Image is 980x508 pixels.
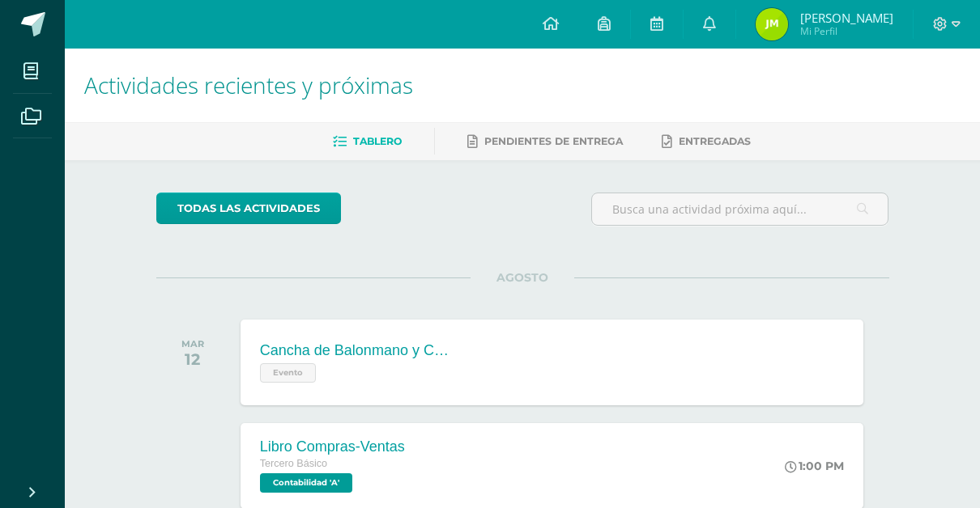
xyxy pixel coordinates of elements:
[662,129,751,155] a: Entregadas
[84,70,413,100] span: Actividades recientes y próximas
[756,8,788,40] img: b2b9856d5061f97cd2611f9c69a6e144.png
[471,270,574,285] span: AGOSTO
[260,458,327,469] span: Tercero Básico
[467,129,623,155] a: Pendientes de entrega
[260,438,405,455] div: Libro Compras-Ventas
[484,135,623,147] span: Pendientes de entrega
[181,338,204,349] div: MAR
[260,473,352,493] span: Contabilidad 'A'
[800,24,893,38] span: Mi Perfil
[260,342,454,359] div: Cancha de Balonmano y Contenido
[785,459,844,473] div: 1:00 PM
[260,363,316,383] span: Evento
[353,135,402,147] span: Tablero
[181,349,204,369] div: 12
[800,10,893,26] span: [PERSON_NAME]
[333,129,402,155] a: Tablero
[592,193,888,225] input: Busca una actividad próxima aquí...
[156,193,341,224] a: todas las Actividades
[679,135,751,147] span: Entregadas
